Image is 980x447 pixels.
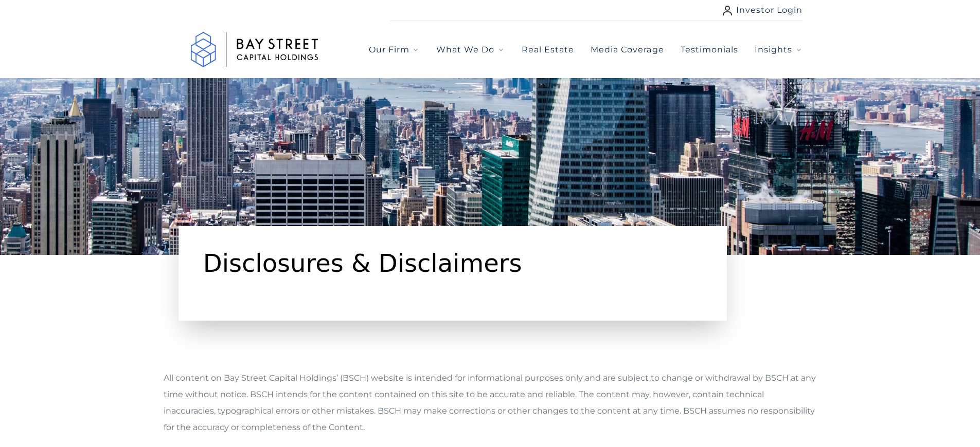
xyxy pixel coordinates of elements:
img: Logo [177,21,332,78]
a: Real Estate [522,44,574,56]
span: Insights [755,44,792,56]
a: Testimonials [681,44,738,56]
div: All content on Bay Street Capital Holdings’ (BSCH) website is intended for informational purposes... [164,370,816,436]
button: Insights [755,44,803,56]
span: What We Do [436,44,494,56]
button: Our Firm [369,44,420,56]
span: Disclosures & Disclaimers [203,249,522,277]
span: Our Firm [369,44,409,56]
img: user icon [723,6,732,15]
button: What We Do [436,44,505,56]
a: Investor Login [723,4,803,16]
a: Go to home page [177,21,332,78]
a: Media Coverage [591,44,664,56]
